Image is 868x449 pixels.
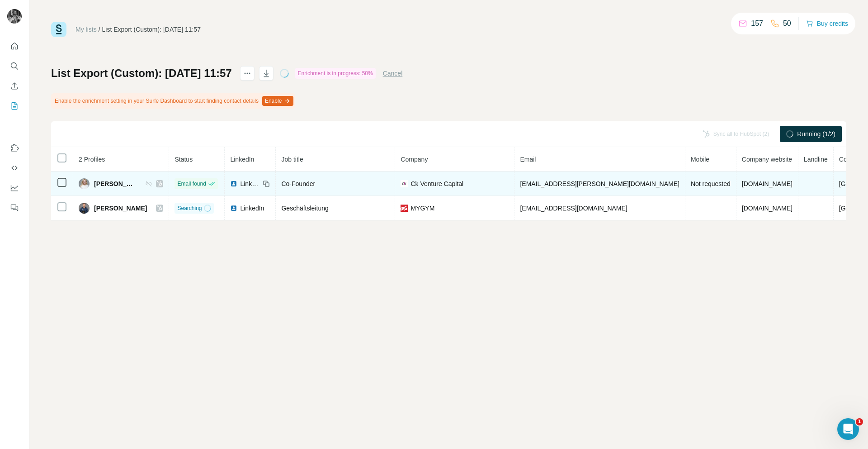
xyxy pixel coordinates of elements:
[7,98,22,114] button: My lists
[7,9,22,24] img: Avatar
[691,180,731,187] span: Not requested
[520,205,627,212] span: [EMAIL_ADDRESS][DOMAIN_NAME]
[51,66,232,81] h1: List Export (Custom): [DATE] 11:57
[281,156,303,163] span: Job title
[804,156,828,163] span: Landline
[240,204,264,213] span: LinkedIn
[691,156,709,163] span: Mobile
[742,156,792,163] span: Company website
[7,78,22,94] button: Enrich CSV
[240,66,255,81] button: actions
[7,38,22,54] button: Quick start
[401,205,408,212] img: company-logo
[401,156,428,163] span: Company
[230,180,237,187] img: LinkedIn logo
[839,156,861,163] span: Country
[51,22,66,37] img: Surfe Logo
[401,180,408,187] img: company-logo
[79,203,90,214] img: Avatar
[177,180,206,188] span: Email found
[75,26,97,33] a: My lists
[177,204,202,212] span: Searching
[742,180,793,187] span: [DOMAIN_NAME]
[230,156,254,163] span: LinkedIn
[837,418,859,440] iframe: Intercom live chat
[281,180,315,187] span: Co-Founder
[410,179,463,188] span: Ck Venture Capital
[806,17,848,30] button: Buy credits
[79,156,105,163] span: 2 Profiles
[175,156,193,163] span: Status
[7,200,22,216] button: Feedback
[7,140,22,156] button: Use Surfe on LinkedIn
[281,205,328,212] span: Geschäftsleitung
[79,178,90,189] img: Avatar
[7,58,22,74] button: Search
[520,180,679,187] span: [EMAIL_ADDRESS][PERSON_NAME][DOMAIN_NAME]
[7,180,22,196] button: Dashboard
[262,96,293,106] button: Enable
[383,69,403,78] button: Cancel
[783,18,791,29] p: 50
[230,205,237,212] img: LinkedIn logo
[94,204,147,213] span: [PERSON_NAME]
[7,160,22,176] button: Use Surfe API
[102,25,201,34] div: List Export (Custom): [DATE] 11:57
[520,156,536,163] span: Email
[856,418,863,425] span: 1
[94,179,136,188] span: [PERSON_NAME]
[797,129,835,139] span: Running (1/2)
[295,68,376,79] div: Enrichment is in progress: 50%
[751,18,763,29] p: 157
[240,179,260,188] span: LinkedIn
[410,204,434,213] span: MYGYM
[99,25,100,34] li: /
[51,93,295,109] div: Enable the enrichment setting in your Surfe Dashboard to start finding contact details
[742,205,793,212] span: [DOMAIN_NAME]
